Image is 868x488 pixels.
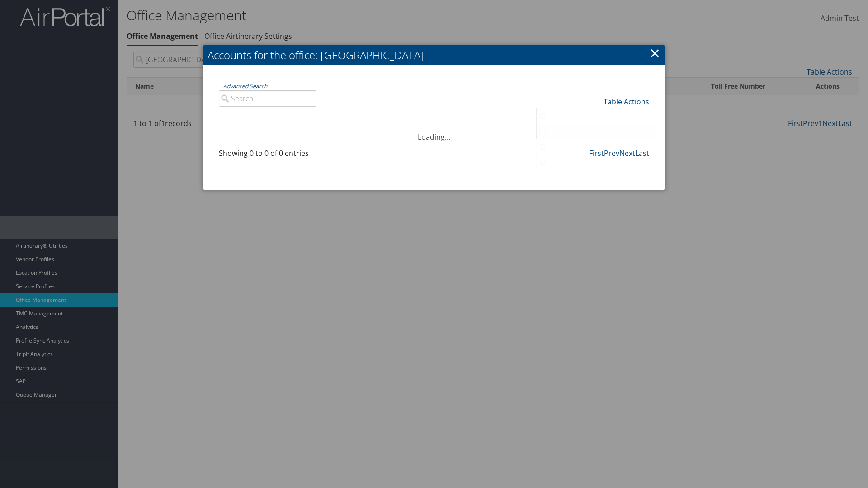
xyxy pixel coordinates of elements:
input: Advanced Search [219,90,316,107]
a: Advanced Search [223,82,267,90]
a: × [650,44,660,62]
a: 10 [537,109,656,124]
a: Table Actions [604,97,649,107]
div: Loading... [212,121,656,142]
a: 100 [537,155,656,170]
a: 25 [537,124,656,140]
a: Column Visibility [537,108,656,123]
h2: Accounts for the office: [GEOGRAPHIC_DATA] [203,45,665,65]
div: Showing 0 to 0 of 0 entries [219,148,316,163]
a: 50 [537,140,656,155]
